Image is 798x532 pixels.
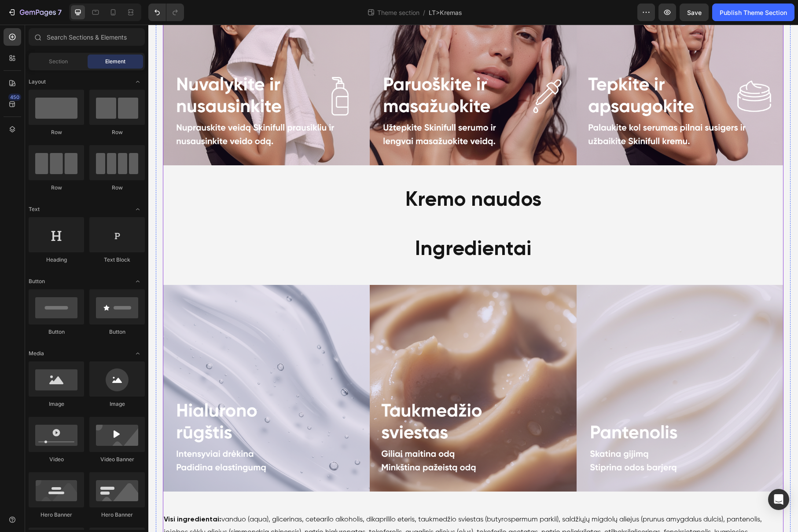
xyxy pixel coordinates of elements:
[89,511,145,519] div: Hero Banner
[429,8,462,17] span: LT>Kremas
[680,4,709,21] button: Save
[131,346,145,361] span: Toggle open
[29,455,84,463] div: Video
[29,511,84,519] div: Hero Banner
[428,260,635,467] img: gempages_541921839358674094-b02cebb4-657a-4027-a3fb-53066325e1f1.png
[375,8,421,17] span: Theme section
[29,184,84,192] div: Row
[768,489,789,510] div: Open Intercom Messenger
[49,58,68,66] span: Section
[89,455,145,463] div: Video Banner
[8,94,21,101] div: 450
[29,256,84,264] div: Heading
[58,7,62,18] p: 7
[148,4,184,21] div: Undo/Redo
[15,260,221,467] img: gempages_541921839358674094-d4310335-fd41-40e3-ae17-317ffba60f7b.png
[105,58,125,66] span: Element
[221,260,428,467] img: gempages_541921839358674094-d0423dbf-8f70-49eb-9b41-b6b78aa83b35.png
[89,328,145,336] div: Button
[15,492,73,499] strong: Visi ingredientai:
[89,256,145,264] div: Text Block
[131,75,145,89] span: Toggle open
[29,205,40,213] span: Text
[423,8,425,17] span: /
[29,277,45,285] span: Button
[29,128,84,136] div: Row
[15,489,634,527] p: vanduo (aqua), glicerinas, cetearilo alkoholis, dikaprililo eteris, taukmedžio sviestas (butyrosp...
[131,274,145,288] span: Toggle open
[29,350,44,357] span: Media
[29,328,84,336] div: Button
[15,211,635,239] div: Ingredientai
[131,202,145,216] span: Toggle open
[89,400,145,408] div: Image
[29,78,46,86] span: Layout
[687,9,702,16] span: Save
[4,4,66,21] button: 7
[712,4,794,21] button: Publish Theme Section
[29,28,145,46] input: Search Sections & Elements
[29,400,84,408] div: Image
[720,8,787,17] div: Publish Theme Section
[148,25,798,532] iframe: Design area
[15,162,635,190] div: Kremo naudos
[89,128,145,136] div: Row
[89,184,145,192] div: Row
